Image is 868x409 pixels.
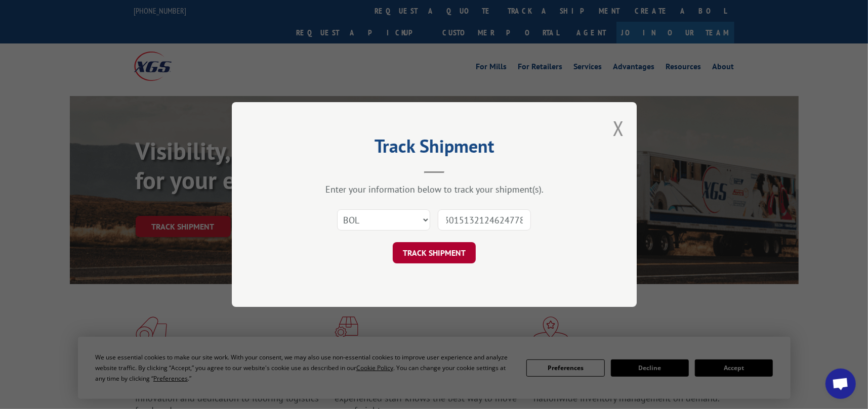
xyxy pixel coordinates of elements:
input: Number(s) [438,209,531,231]
div: Enter your information below to track your shipment(s). [282,184,586,195]
button: Close modal [613,115,624,142]
button: TRACK SHIPMENT [393,242,476,263]
h2: Track Shipment [282,139,586,158]
div: Open chat [825,369,856,399]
